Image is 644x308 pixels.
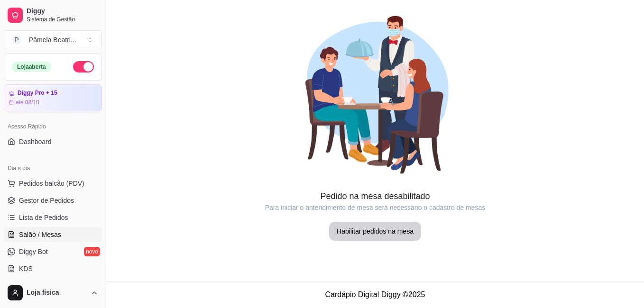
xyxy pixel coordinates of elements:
[19,264,33,273] span: KDS
[4,210,102,225] a: Lista de Pedidos
[19,213,68,222] span: Lista de Pedidos
[4,176,102,191] button: Pedidos balcão (PDV)
[4,119,102,134] div: Acesso Rápido
[19,196,74,205] span: Gestor de Pedidos
[4,244,102,259] a: Diggy Botnovo
[4,134,102,149] a: Dashboard
[27,289,87,297] span: Loja física
[29,35,76,45] div: Pâmela Beatri ...
[12,62,51,72] div: Loja aberta
[19,247,48,256] span: Diggy Bot
[106,190,644,203] article: Pedido na mesa desabilitado
[19,230,61,239] span: Salão / Mesas
[27,16,98,23] span: Sistema de Gestão
[18,90,57,97] article: Diggy Pro + 15
[16,99,39,106] article: até 08/10
[73,61,94,72] button: Alterar Status
[19,137,52,146] span: Dashboard
[4,4,102,27] a: DiggySistema de Gestão
[106,203,644,212] article: Para iniciar o antendimento de mesa será necessário o cadastro de mesas
[4,281,102,304] button: Loja física
[12,35,21,45] span: P
[4,261,102,276] a: KDS
[4,161,102,176] div: Dia a dia
[106,281,644,308] footer: Cardápio Digital Diggy © 2025
[4,30,102,49] button: Select a team
[329,222,421,241] button: Habilitar pedidos na mesa
[4,193,102,208] a: Gestor de Pedidos
[4,227,102,242] a: Salão / Mesas
[19,179,84,188] span: Pedidos balcão (PDV)
[4,84,102,111] a: Diggy Pro + 15até 08/10
[27,7,98,16] span: Diggy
